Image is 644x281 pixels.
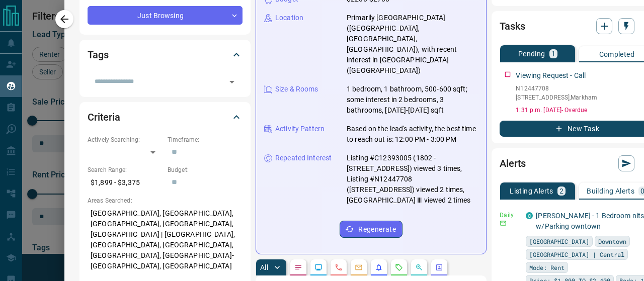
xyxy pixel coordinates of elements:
[395,263,403,271] svg: Requests
[88,43,243,67] div: Tags
[347,84,478,116] p: 1 bedroom, 1 bathroom, 500-600 sqft; some interest in 2 bedrooms, 3 bathrooms, [DATE]-[DATE] sqft
[340,221,403,238] button: Regenerate
[529,236,589,246] span: [GEOGRAPHIC_DATA]
[88,109,120,125] h2: Criteria
[516,84,597,93] p: N12447708
[88,6,243,25] div: Just Browsing
[355,263,363,271] svg: Emails
[275,13,303,23] p: Location
[88,196,243,205] p: Areas Searched:
[529,249,624,259] span: [GEOGRAPHIC_DATA] | Central
[88,135,163,144] p: Actively Searching:
[168,135,243,144] p: Timeframe:
[510,188,553,195] p: Listing Alerts
[598,236,626,246] span: Downtown
[500,155,526,171] h2: Alerts
[275,153,332,163] p: Repeated Interest
[88,205,243,274] p: [GEOGRAPHIC_DATA], [GEOGRAPHIC_DATA], [GEOGRAPHIC_DATA], [GEOGRAPHIC_DATA], [GEOGRAPHIC_DATA] | [...
[335,263,343,271] svg: Calls
[314,263,323,271] svg: Lead Browsing Activity
[260,264,268,271] p: All
[168,165,243,174] p: Budget:
[551,50,555,57] p: 1
[88,105,243,129] div: Criteria
[294,263,302,271] svg: Notes
[529,262,565,272] span: Mode: Rent
[599,51,635,58] p: Completed
[518,50,545,57] p: Pending
[500,18,525,34] h2: Tasks
[500,220,507,227] svg: Email
[347,124,478,145] p: Based on the lead's activity, the best time to reach out is: 12:00 PM - 3:00 PM
[587,188,634,195] p: Building Alerts
[500,211,520,220] p: Daily
[526,212,533,219] div: condos.ca
[347,153,478,206] p: Listing #C12393005 (1802 - [STREET_ADDRESS]) viewed 3 times, Listing #N12447708 ([STREET_ADDRESS]...
[275,84,318,95] p: Size & Rooms
[88,165,163,174] p: Search Range:
[375,263,383,271] svg: Listing Alerts
[88,174,163,191] p: $1,899 - $3,375
[88,47,108,63] h2: Tags
[415,263,423,271] svg: Opportunities
[559,188,563,195] p: 2
[516,93,597,102] p: [STREET_ADDRESS] , Markham
[347,13,478,76] p: Primarily [GEOGRAPHIC_DATA] ([GEOGRAPHIC_DATA], [GEOGRAPHIC_DATA], [GEOGRAPHIC_DATA]), with recen...
[516,70,586,81] p: Viewing Request - Call
[275,124,325,134] p: Activity Pattern
[435,263,443,271] svg: Agent Actions
[536,212,644,230] a: [PERSON_NAME] - 1 Bedroom nits w/Parking owntown
[225,75,239,89] button: Open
